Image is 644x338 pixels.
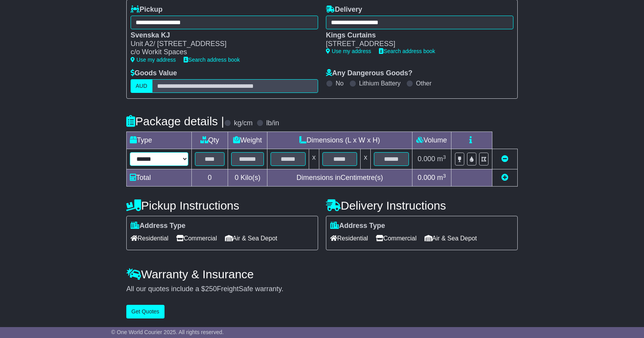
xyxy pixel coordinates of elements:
span: Air & Sea Depot [425,232,477,244]
a: Add new item [501,174,508,181]
label: Address Type [330,222,385,230]
span: Residential [131,232,168,244]
div: c/o Workit Spaces [131,48,310,57]
span: Commercial [176,232,217,244]
td: Weight [228,132,267,149]
span: © One World Courier 2025. All rights reserved. [111,329,224,335]
sup: 3 [443,154,446,160]
label: Delivery [326,5,362,14]
label: Any Dangerous Goods? [326,69,412,78]
span: 0.000 [418,174,435,181]
label: Address Type [131,222,186,230]
a: Search address book [379,48,435,54]
h4: Delivery Instructions [326,199,518,212]
div: Svenska KJ [131,31,310,40]
span: 250 [205,285,217,293]
span: m [437,155,446,163]
span: Air & Sea Depot [225,232,278,244]
span: Residential [330,232,368,244]
a: Use my address [131,57,176,63]
label: kg/cm [234,119,253,128]
h4: Warranty & Insurance [126,268,518,281]
td: x [309,149,319,169]
label: Other [416,80,432,87]
div: Unit A2/ [STREET_ADDRESS] [131,40,310,48]
span: 0 [235,174,239,181]
label: AUD [131,79,152,93]
div: [STREET_ADDRESS] [326,40,506,48]
sup: 3 [443,173,446,179]
td: 0 [192,169,228,187]
td: Type [127,132,192,149]
td: Dimensions (L x W x H) [267,132,412,149]
td: Qty [192,132,228,149]
div: Kings Curtains [326,31,506,40]
a: Use my address [326,48,371,54]
span: m [437,174,446,181]
td: Total [127,169,192,187]
td: Kilo(s) [228,169,267,187]
span: 0.000 [418,155,435,163]
span: Commercial [376,232,416,244]
h4: Pickup Instructions [126,199,318,212]
a: Search address book [184,57,240,63]
div: All our quotes include a $ FreightSafe warranty. [126,285,518,294]
td: Dimensions in Centimetre(s) [267,169,412,187]
td: Volume [412,132,451,149]
a: Remove this item [501,155,508,163]
label: Goods Value [131,69,177,78]
td: x [361,149,371,169]
label: Pickup [131,5,163,14]
h4: Package details | [126,115,224,128]
button: Get Quotes [126,305,165,318]
label: No [336,80,343,87]
label: Lithium Battery [359,80,401,87]
label: lb/in [266,119,279,128]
